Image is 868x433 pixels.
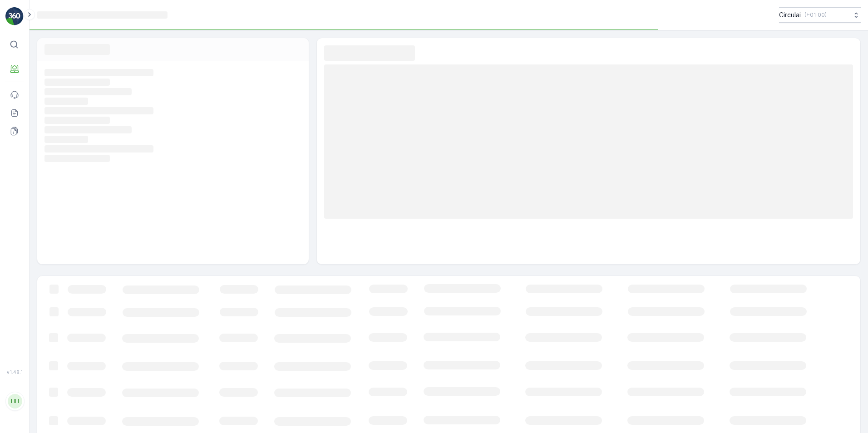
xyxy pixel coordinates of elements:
button: HH [5,377,24,426]
button: Circulai(+01:00) [779,7,861,23]
img: logo [5,7,24,25]
p: ( +01:00 ) [804,11,827,19]
span: v 1.48.1 [5,369,24,375]
div: HH [8,394,22,408]
p: Circulai [779,10,801,20]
